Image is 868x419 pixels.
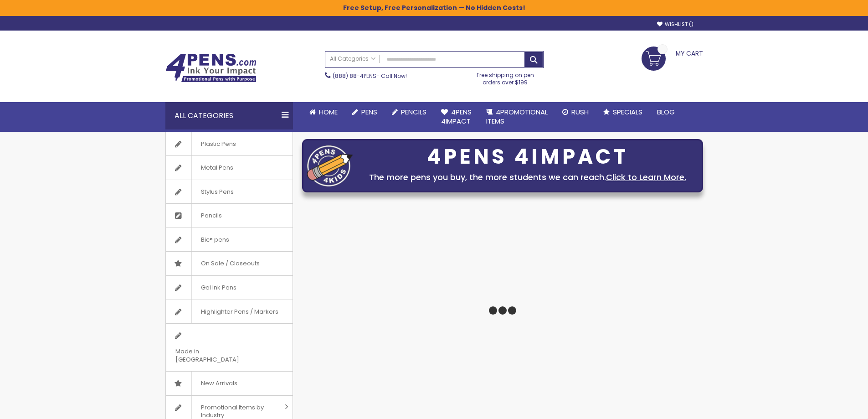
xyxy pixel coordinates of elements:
[401,107,426,117] span: Pencils
[165,53,257,83] img: 4Pens Custom Pens and Promotional Products
[191,372,247,395] span: New Arrivals
[650,102,682,122] a: Blog
[555,102,596,122] a: Rush
[330,55,375,62] span: All Categories
[307,145,353,186] img: four_pen_logo.png
[333,72,376,80] a: (888) 88-4PENS
[385,102,434,122] a: Pencils
[325,52,380,67] a: All Categories
[191,156,242,180] span: Metal Pens
[166,156,293,180] a: Metal Pens
[571,107,589,117] span: Rush
[166,204,293,228] a: Pencils
[479,102,555,132] a: 4PROMOTIONALITEMS
[191,252,269,275] span: On Sale / Closeouts
[486,107,548,126] span: 4PROMOTIONAL ITEMS
[166,252,293,275] a: On Sale / Closeouts
[657,21,693,28] a: Wishlist
[657,107,675,117] span: Blog
[467,68,544,86] div: Free shipping on pen orders over $199
[166,340,270,371] span: Made in [GEOGRAPHIC_DATA]
[191,228,238,252] span: Bic® pens
[613,107,642,117] span: Specials
[165,102,293,129] div: All Categories
[166,300,293,324] a: Highlighter Pens / Markers
[191,132,245,156] span: Plastic Pens
[361,107,377,117] span: Pens
[302,102,345,122] a: Home
[166,372,293,395] a: New Arrivals
[166,132,293,156] a: Plastic Pens
[166,324,293,371] a: Made in [GEOGRAPHIC_DATA]
[166,180,293,204] a: Stylus Pens
[606,171,686,183] a: Click to Learn More.
[166,228,293,252] a: Bic® pens
[166,276,293,300] a: Gel Ink Pens
[434,102,479,132] a: 4Pens4impact
[191,204,231,228] span: Pencils
[345,102,385,122] a: Pens
[191,180,243,204] span: Stylus Pens
[357,171,698,184] div: The more pens you buy, the more students we can reach.
[357,147,698,166] div: 4PENS 4IMPACT
[333,72,407,80] span: - Call Now!
[596,102,650,122] a: Specials
[191,300,288,324] span: Highlighter Pens / Markers
[319,107,338,117] span: Home
[191,276,246,300] span: Gel Ink Pens
[441,107,472,126] span: 4Pens 4impact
